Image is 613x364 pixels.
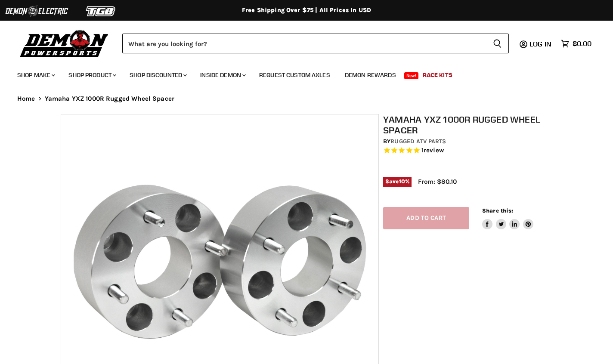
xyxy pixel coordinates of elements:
[4,3,69,19] img: Demon Electric Logo 2
[482,207,533,230] aside: Share this:
[404,72,419,79] span: New!
[69,3,133,19] img: TGB Logo 2
[253,66,337,84] a: Request Custom Axles
[573,40,591,48] span: $0.00
[526,40,557,48] a: Log in
[338,66,402,84] a: Demon Rewards
[122,34,486,53] input: Search
[482,207,513,214] span: Share this:
[529,40,551,48] span: Log in
[122,34,509,53] form: Product
[123,66,192,84] a: Shop Discounted
[421,147,444,154] span: 1 reviews
[416,66,459,84] a: Race Kits
[45,95,174,102] span: Yamaha YXZ 1000R Rugged Wheel Spacer
[390,138,446,145] a: Rugged ATV Parts
[11,63,589,84] ul: Main menu
[399,178,405,185] span: 10
[62,66,121,84] a: Shop Product
[194,66,251,84] a: Inside Demon
[383,177,412,186] span: Save %
[383,114,557,136] h1: Yamaha YXZ 1000R Rugged Wheel Spacer
[17,95,35,102] a: Home
[383,146,557,155] span: Rated 5.0 out of 5 stars 1 reviews
[418,178,457,185] span: From: $80.10
[11,66,60,84] a: Shop Make
[424,147,444,154] span: review
[557,37,596,50] a: $0.00
[486,34,509,53] button: Search
[17,28,111,59] img: Demon Powersports
[383,137,557,146] div: by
